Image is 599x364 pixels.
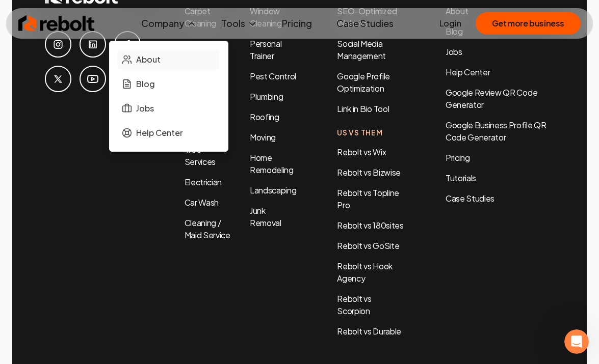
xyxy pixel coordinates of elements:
a: SEO-Optimized Website [337,6,397,29]
iframe: Intercom live chat [564,329,589,354]
a: Landscaping [250,185,296,195]
a: Help Center [118,123,220,143]
a: Cleaning / Maid Service [185,217,230,240]
a: Moving [250,132,276,143]
a: Help Center [446,67,490,77]
img: Rebolt Logo [18,13,95,34]
h4: Us Vs Them [337,127,405,138]
button: Company [133,13,205,34]
a: Case Studies [446,192,554,205]
a: Rebolt vs Topline Pro [337,187,399,210]
a: Jobs [446,46,462,57]
a: Pricing [446,152,554,164]
a: Pricing [274,13,320,34]
a: Rebolt vs Bizwise [337,167,401,178]
a: Home Remodeling [250,152,294,175]
span: About [136,53,161,66]
a: Plumbing [250,91,283,102]
a: Rebolt vs Durable [337,326,401,337]
a: Google Review QR Code Generator [446,87,537,110]
a: Case Studies [328,13,402,34]
a: Window Cleaning [250,6,281,29]
a: About [446,6,468,16]
a: Electrician [185,177,222,187]
a: Rebolt vs Scorpion [337,293,371,316]
span: Blog [136,78,155,90]
a: Login [439,17,461,30]
a: Junk Removal [250,205,281,228]
a: Rebolt vs GoSite [337,240,399,251]
a: Carpet Cleaning [185,6,216,29]
span: Help Center [136,127,183,139]
span: Jobs [136,102,154,115]
a: Jobs [118,98,220,119]
a: About [118,49,220,70]
a: Google Profile Optimization [337,71,390,94]
a: Car Wash [185,197,219,208]
a: Rebolt vs Hook Agency [337,261,393,284]
a: Rebolt vs Wix [337,147,386,157]
a: Google Business Profile QR Code Generator [446,120,546,143]
a: Pest Control [250,71,296,81]
a: Tutorials [446,172,554,184]
button: Get more business [476,12,581,35]
a: Link in Bio Tool [337,103,389,114]
a: Rebolt vs 180sites [337,220,403,231]
button: Tools [213,13,266,34]
a: Roofing [250,111,279,122]
a: Blog [118,74,220,94]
